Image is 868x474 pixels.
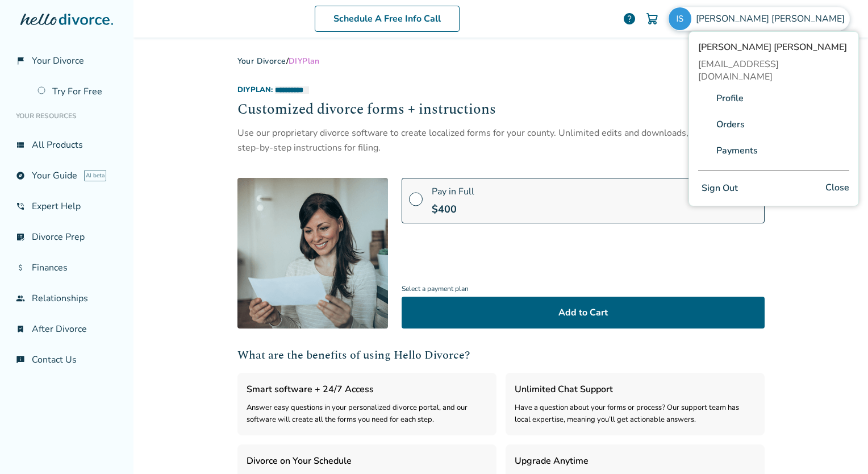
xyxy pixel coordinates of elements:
a: Profile [716,88,744,109]
a: Payments [716,140,758,161]
span: DIY Plan: [237,85,273,95]
div: Use our proprietary divorce software to create localized forms for your county. Unlimited edits a... [237,126,765,156]
span: view_list [16,140,25,149]
a: bookmark_checkAfter Divorce [9,316,124,342]
span: DIY Plan [289,56,320,66]
button: Add to Cart [402,297,765,329]
a: exploreYour GuideAI beta [9,163,124,189]
span: flag_2 [16,56,25,65]
a: Try For Free [31,78,124,105]
h3: Divorce on Your Schedule [247,454,487,468]
div: Have a question about your forms or process? Our support team has local expertise, meaning you’ll... [515,402,756,426]
span: chat_info [16,355,25,364]
img: ihernandez10@verizon.net [669,7,691,30]
a: Your Divorce [237,56,286,66]
a: attach_moneyFinances [9,255,124,281]
img: [object Object] [237,178,388,329]
span: $ 400 [432,202,457,216]
span: explore [16,171,25,180]
span: Close [825,180,849,197]
a: groupRelationships [9,285,124,311]
h3: Upgrade Anytime [515,454,756,468]
span: Pay in Full [432,185,474,198]
span: Select a payment plan [402,281,765,297]
span: bookmark_check [16,325,25,334]
a: Schedule A Free Info Call [315,6,460,32]
button: Sign Out [698,180,741,197]
img: P [698,144,712,157]
div: Answer easy questions in your personalized divorce portal, and our software will create all the f... [247,402,487,426]
h3: Smart software + 24/7 Access [247,382,487,397]
h2: What are the benefits of using Hello Divorce? [237,347,765,364]
a: phone_in_talkExpert Help [9,193,124,219]
a: Orders [716,114,745,135]
span: attach_money [16,263,25,272]
a: view_listAll Products [9,132,124,158]
a: flag_2Your Divorce [9,48,124,74]
div: / [237,56,765,66]
a: help [623,12,636,26]
span: [PERSON_NAME] [PERSON_NAME] [698,41,849,53]
h2: Customized divorce forms + instructions [237,99,765,121]
span: [EMAIL_ADDRESS][DOMAIN_NAME] [698,58,849,83]
span: group [16,294,25,303]
span: [PERSON_NAME] [PERSON_NAME] [696,13,849,25]
h3: Unlimited Chat Support [515,382,756,397]
a: chat_infoContact Us [9,347,124,373]
iframe: Chat Widget [811,419,868,474]
img: A [698,92,712,105]
span: Your Divorce [32,55,84,67]
a: list_alt_checkDivorce Prep [9,224,124,250]
span: AI beta [84,170,106,181]
img: P [698,118,712,131]
span: list_alt_check [16,232,25,242]
li: Your Resources [9,105,124,127]
span: phone_in_talk [16,202,25,211]
img: Cart [645,12,659,26]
